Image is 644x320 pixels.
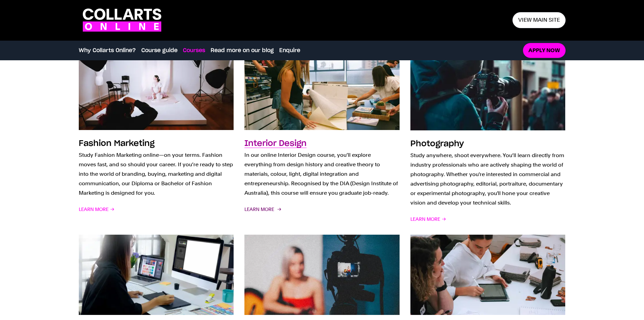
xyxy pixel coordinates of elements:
[244,205,280,214] span: Learn More
[183,46,205,55] a: Courses
[410,49,566,223] a: Photography Study anywhere, shoot everywhere. You’ll learn directly from industry professionals w...
[141,46,177,55] a: Course guide
[244,140,307,148] h3: Interior Design
[512,12,566,28] a: View main site
[79,150,234,198] p: Study Fashion Marketing online—on your terms. Fashion moves fast, and so should your career. If y...
[279,46,300,55] a: Enquire
[211,46,274,55] a: Read more on our blog
[244,150,400,198] p: In our online Interior Design course, you’ll explore everything from design history and creative ...
[410,151,566,208] p: Study anywhere, shoot everywhere. You’ll learn directly from industry professionals who are activ...
[410,214,446,224] span: Learn More
[410,140,464,148] h3: Photography
[79,140,154,148] h3: Fashion Marketing
[523,43,566,58] a: Apply now
[79,46,136,55] a: Why Collarts Online?
[79,49,234,223] a: Fashion Marketing Study Fashion Marketing online—on your terms. Fashion moves fast, and so should...
[79,205,115,214] span: Learn More
[244,49,400,223] a: Interior Design In our online Interior Design course, you’ll explore everything from design histo...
